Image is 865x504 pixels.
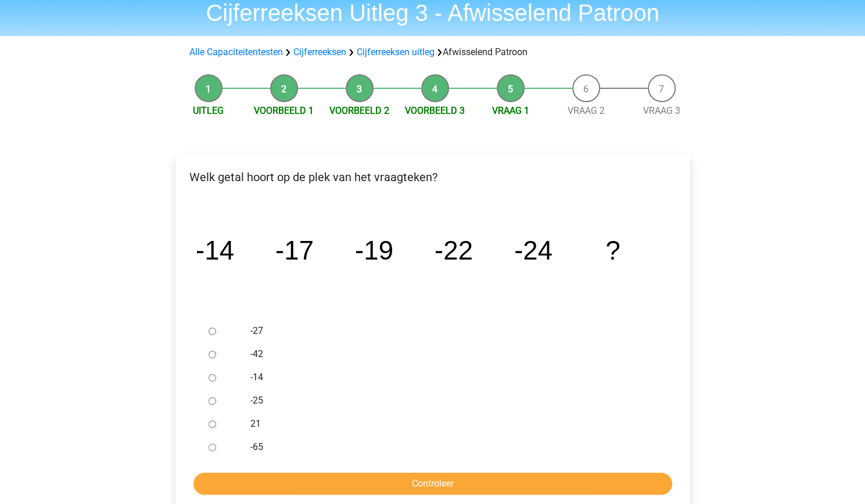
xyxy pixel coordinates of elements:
div: Afwisselend Patroon [185,45,681,59]
tspan: -19 [354,236,393,265]
label: 21 [250,417,652,431]
tspan: -24 [514,236,552,265]
a: Voorbeeld 2 [329,105,389,116]
a: Cijferreeksen uitleg [357,46,435,57]
a: Cijferreeksen [293,46,346,57]
a: Voorbeeld 3 [405,105,465,116]
label: -25 [250,394,652,408]
label: -14 [250,370,652,384]
tspan: -14 [195,236,234,265]
a: Uitleg [193,105,224,116]
tspan: ? [605,236,620,265]
input: Controleer [193,473,672,495]
a: Vraag 3 [643,105,680,116]
tspan: -17 [275,236,313,265]
label: -65 [250,440,652,454]
a: Alle Capaciteitentesten [189,46,283,57]
label: -27 [250,324,652,338]
a: Vraag 1 [492,105,529,116]
p: Welk getal hoort op de plek van het vraagteken? [185,168,681,186]
a: Vraag 2 [568,105,605,116]
a: Voorbeeld 1 [254,105,314,116]
label: -42 [250,347,652,361]
tspan: -22 [434,236,472,265]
